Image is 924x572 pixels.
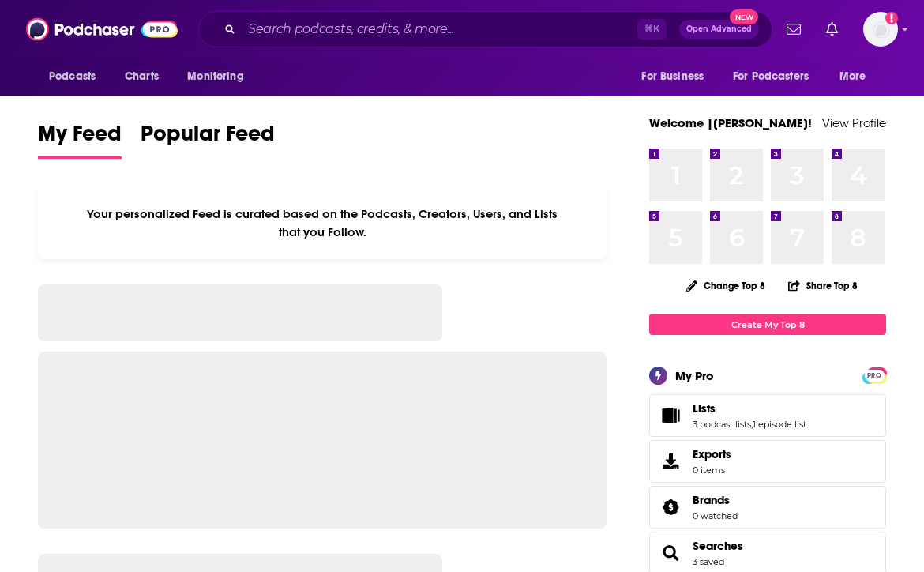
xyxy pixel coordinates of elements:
[38,120,122,156] span: My Feed
[787,270,858,301] button: Share Top 8
[730,9,758,24] span: New
[693,493,730,507] span: Brands
[38,120,122,159] a: My Feed
[693,401,716,416] span: Lists
[187,66,243,88] span: Monitoring
[649,394,886,437] span: Lists
[198,11,772,47] div: Search podcasts, credits, & more...
[693,556,724,567] a: 3 saved
[733,66,809,88] span: For Podcasters
[655,542,686,564] a: Searches
[176,62,264,92] button: open menu
[820,16,844,43] a: Show notifications dropdown
[865,369,884,381] a: PRO
[141,120,275,156] span: Popular Feed
[649,440,886,483] a: Exports
[751,419,753,430] span: ,
[863,12,898,47] img: User Profile
[649,314,886,335] a: Create My Top 8
[38,62,116,92] button: open menu
[865,370,884,382] span: PRO
[863,12,898,47] span: Logged in as Ruth_Nebius
[655,405,686,427] a: Lists
[723,62,832,92] button: open menu
[828,62,886,92] button: open menu
[649,486,886,529] span: Brands
[630,62,723,92] button: open menu
[141,120,275,159] a: Popular Feed
[38,187,607,259] div: Your personalized Feed is curated based on the Podcasts, Creators, Users, and Lists that you Follow.
[242,17,637,42] input: Search podcasts, credits, & more...
[26,14,178,44] img: Podchaser - Follow, Share and Rate Podcasts
[780,16,807,43] a: Show notifications dropdown
[675,368,714,383] div: My Pro
[822,115,886,130] a: View Profile
[693,447,731,461] span: Exports
[649,115,812,130] a: Welcome |[PERSON_NAME]!
[693,510,738,521] a: 0 watched
[655,496,686,518] a: Brands
[49,66,96,88] span: Podcasts
[641,66,704,88] span: For Business
[693,465,731,476] span: 0 items
[125,66,159,88] span: Charts
[863,12,898,47] button: Show profile menu
[679,20,759,39] button: Open AdvancedNew
[693,401,806,416] a: Lists
[693,539,743,553] a: Searches
[677,276,775,295] button: Change Top 8
[637,19,667,40] span: ⌘ K
[693,493,738,507] a: Brands
[115,62,168,92] a: Charts
[686,25,752,33] span: Open Advanced
[753,419,806,430] a: 1 episode list
[693,419,751,430] a: 3 podcast lists
[839,66,866,88] span: More
[885,12,898,24] svg: Add a profile image
[655,450,686,472] span: Exports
